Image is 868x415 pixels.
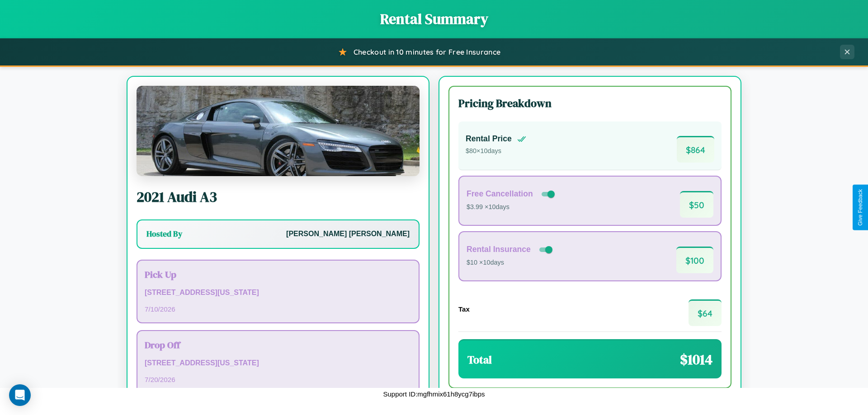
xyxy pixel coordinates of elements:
p: [STREET_ADDRESS][US_STATE] [145,286,411,299]
p: $ 80 × 10 days [466,145,526,157]
span: $ 50 [680,191,713,218]
h3: Pick Up [145,268,411,281]
h3: Total [467,352,492,367]
span: $ 64 [689,299,722,326]
p: [STREET_ADDRESS][US_STATE] [145,357,411,370]
h4: Free Cancellation [467,189,533,199]
p: 7 / 20 / 2026 [145,373,411,386]
h4: Rental Insurance [467,245,531,254]
img: Audi A3 [137,86,420,176]
span: $ 1014 [680,350,712,369]
h2: 2021 Audi A3 [137,187,420,207]
div: Open Intercom Messenger [9,384,31,406]
span: $ 100 [676,247,713,273]
div: Give Feedback [857,189,863,226]
p: [PERSON_NAME] [PERSON_NAME] [286,228,410,241]
p: $10 × 10 days [467,257,554,269]
h4: Rental Price [466,134,512,144]
h4: Tax [458,305,470,313]
h3: Pricing Breakdown [458,96,722,111]
span: Checkout in 10 minutes for Free Insurance [354,47,500,56]
p: 7 / 10 / 2026 [145,303,411,315]
p: Support ID: mgfhmix61h8ycg7ibps [383,388,485,400]
p: $3.99 × 10 days [467,201,557,213]
h3: Drop Off [145,338,411,351]
span: $ 864 [677,136,714,163]
h1: Rental Summary [9,9,859,29]
h3: Hosted By [146,228,182,239]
